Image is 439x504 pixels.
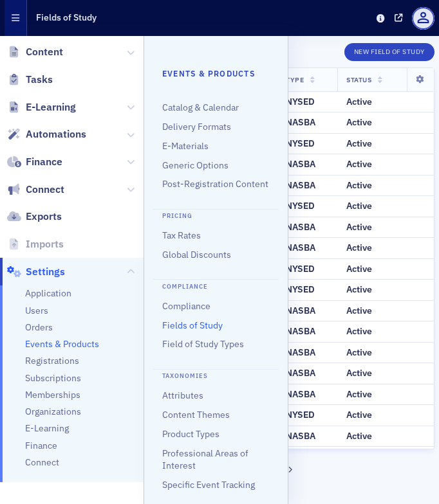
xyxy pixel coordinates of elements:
div: Active [346,410,372,421]
a: Users [25,305,48,317]
div: NASBA [286,242,315,254]
a: Subscriptions [25,372,81,384]
a: New Field of Study [344,45,434,57]
div: NASBA [286,305,315,317]
div: NYSED [286,264,315,275]
a: Orders [25,321,53,334]
div: Active [346,389,372,401]
div: NASBA [286,222,315,233]
div: Active [346,117,372,129]
a: Specific Event Tracking [162,479,255,491]
h1: Fields of Study [36,12,97,24]
a: E-Materials [162,140,209,152]
a: Events & Products [25,338,99,350]
a: Connect [25,456,59,469]
a: Exports [7,210,62,224]
div: NASBA [286,180,315,192]
a: Tax Rates [162,230,201,241]
h4: Compliance [153,279,279,291]
a: Attributes [162,390,203,401]
a: Tasks [7,73,53,87]
div: Active [346,284,372,296]
div: NYSED [286,284,315,296]
button: New Field of Study [344,43,434,61]
a: E-Learning [25,422,69,435]
div: Active [346,201,372,212]
a: Compliance [162,300,210,312]
span: Finance [26,155,62,169]
a: Post-Registration Content [162,178,268,190]
a: Content [7,45,63,59]
a: Automations [7,127,86,141]
a: Generic Options [162,159,229,171]
a: Finance [25,440,57,452]
h4: Pricing [153,209,279,221]
span: Connect [26,183,64,197]
div: Active [346,159,372,170]
a: Memberships [25,389,80,401]
span: Profile [412,7,434,30]
span: Status [346,75,371,84]
a: Imports [7,237,64,251]
div: NASBA [286,368,315,379]
div: NASBA [286,159,315,170]
div: NASBA [286,347,315,359]
a: Content Themes [162,409,230,420]
a: Global Discounts [162,249,231,260]
span: Tasks [26,73,53,87]
div: NASBA [286,431,315,442]
span: Content [26,45,63,59]
a: Catalog & Calendar [162,102,239,113]
div: NASBA [286,117,315,129]
h4: Taxonomies [153,369,279,381]
div: Active [346,180,372,192]
div: Active [346,431,372,442]
span: Automations [26,127,86,141]
a: Fields of Study [162,319,223,331]
a: Application [25,287,71,300]
div: NYSED [286,410,315,421]
div: Active [346,347,372,359]
div: NASBA [286,389,315,401]
h4: Events & Products [162,67,270,79]
a: Field of Study Types [162,338,244,350]
div: Active [346,305,372,317]
div: NYSED [286,96,315,108]
a: E-Learning [7,100,76,114]
span: Type [286,75,304,84]
div: Active [346,368,372,379]
div: Active [346,222,372,233]
a: Professional Areas of Interest [162,447,248,471]
div: Active [346,326,372,337]
div: Active [346,242,372,254]
a: Delivery Formats [162,121,231,132]
a: Finance [7,155,62,169]
div: Active [346,264,372,275]
a: Registrations [25,355,79,367]
span: Imports [26,237,64,251]
a: Connect [7,183,64,197]
a: Organizations [25,406,81,418]
div: NYSED [286,138,315,150]
span: Exports [26,210,62,224]
div: Active [346,96,372,108]
span: E-Learning [26,100,76,114]
div: Active [346,138,372,150]
a: Product Types [162,428,219,440]
div: NYSED [286,201,315,212]
div: NASBA [286,326,315,337]
a: Settings [7,265,65,279]
span: Settings [26,265,65,279]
